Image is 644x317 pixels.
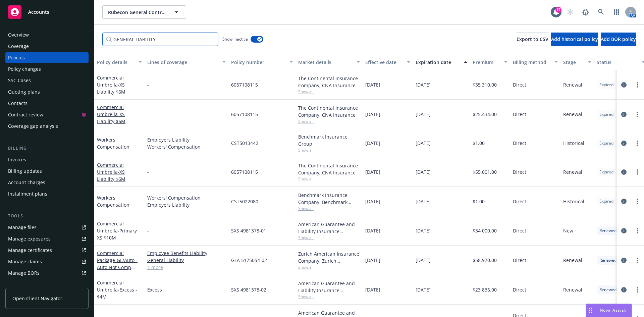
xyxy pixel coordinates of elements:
span: $58,970.00 [473,257,497,264]
button: Lines of coverage [145,54,228,70]
span: [DATE] [416,257,431,264]
div: Drag to move [586,304,594,317]
span: Direct [513,257,526,264]
button: Market details [296,54,363,70]
div: Policy changes [8,64,41,74]
span: Show all [298,235,360,241]
span: - [147,111,149,118]
a: Commercial Umbrella [97,162,125,182]
span: Direct [513,198,526,205]
span: - Excess - $4M [97,286,137,300]
a: Commercial Package [97,250,138,277]
div: Status [597,59,638,66]
span: - XS Liability $6M [97,169,125,182]
a: more [633,256,641,264]
div: 17 [555,7,561,13]
a: Commercial Umbrella [97,104,125,124]
span: New [563,227,573,234]
div: Installment plans [8,189,47,199]
button: Premium [470,54,510,70]
span: [DATE] [365,168,380,175]
div: Manage certificates [8,245,52,256]
span: Show inactive [222,36,248,42]
span: Renewal [563,81,582,88]
div: The Continental Insurance Company, CNA Insurance [298,75,360,89]
div: Policies [8,52,25,63]
div: Lines of coverage [147,59,218,66]
a: more [633,286,641,294]
a: Contract review [5,109,89,120]
span: Nova Assist [600,307,626,313]
span: GLA 5175054-02 [231,257,267,264]
a: SSC Cases [5,75,89,86]
div: Policy details [97,59,135,66]
a: Workers' Compensation [97,195,129,208]
span: $35,310.00 [473,81,497,88]
div: Quoting plans [8,87,40,97]
span: Show all [298,206,360,211]
div: Expiration date [416,59,460,66]
a: circleInformation [620,256,628,264]
div: The Continental Insurance Company, CNA Insurance [298,104,360,118]
a: Invoices [5,154,89,165]
span: [DATE] [365,286,380,293]
span: [DATE] [416,227,431,234]
div: Billing [5,145,89,152]
a: Policy changes [5,64,89,74]
span: [DATE] [365,140,380,147]
a: Account charges [5,177,89,188]
span: Show all [298,294,360,300]
span: Historical [563,198,584,205]
a: circleInformation [620,110,628,118]
span: [DATE] [416,81,431,88]
a: Employers Liability [147,201,226,208]
span: [DATE] [365,257,380,264]
div: Overview [8,30,29,40]
span: CST5013442 [231,140,258,147]
div: Stage [563,59,584,66]
span: SXS 4981378-01 [231,227,266,234]
span: - [147,227,149,234]
span: [DATE] [365,81,380,88]
span: - GL/Auto - Auto Not Comp Rated [97,257,138,277]
a: Coverage gap analysis [5,121,89,131]
div: American Guarantee and Liability Insurance Company, Zurich Insurance Group [298,221,360,235]
div: Market details [298,59,353,66]
a: Commercial Umbrella [97,74,125,95]
span: Rubecon General Contracting, Inc. dba: Rubecon Builders Inc. [108,9,166,16]
span: CST5022080 [231,198,258,205]
a: Manage files [5,222,89,233]
span: Direct [513,227,526,234]
span: - [147,81,149,88]
div: Summary of insurance [8,279,59,290]
button: Add BOR policy [601,33,636,46]
a: Overview [5,30,89,40]
button: Nova Assist [586,304,632,317]
a: Start snowing [563,5,577,19]
a: Billing updates [5,166,89,176]
div: Manage claims [8,256,42,267]
div: SSC Cases [8,75,31,86]
span: Show all [298,176,360,182]
div: Invoices [8,154,26,165]
span: Add BOR policy [601,36,636,42]
button: Policy details [94,54,145,70]
span: [DATE] [416,198,431,205]
a: Policies [5,52,89,63]
a: Workers' Compensation [147,194,226,201]
div: Effective date [365,59,403,66]
a: Manage exposures [5,233,89,244]
div: Manage exposures [8,233,51,244]
span: Expired [599,82,613,88]
span: Add historical policy [551,36,598,42]
span: Show all [298,147,360,153]
div: Billing method [513,59,550,66]
button: Billing method [510,54,560,70]
a: circleInformation [620,286,628,294]
a: Manage BORs [5,268,89,278]
a: Excess [147,286,226,293]
div: Benchmark Insurance Group [298,133,360,147]
a: Coverage [5,41,89,52]
a: 1 more [147,264,226,271]
a: Workers' Compensation [97,137,129,150]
